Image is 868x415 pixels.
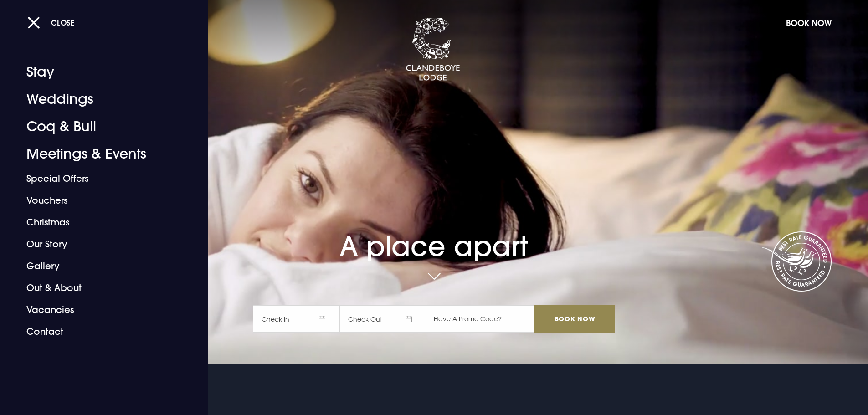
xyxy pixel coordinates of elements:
[26,277,170,299] a: Out & About
[253,205,615,262] h1: A place apart
[26,321,170,343] a: Contact
[406,18,460,82] img: Clandeboye Lodge
[27,13,75,32] button: Close
[26,233,170,255] a: Our Story
[26,299,170,321] a: Vacancies
[26,86,170,113] a: Weddings
[26,58,170,86] a: Stay
[26,190,170,211] a: Vouchers
[26,113,170,140] a: Coq & Bull
[26,211,170,233] a: Christmas
[339,305,426,333] span: Check Out
[253,305,339,333] span: Check In
[426,305,534,333] input: Have A Promo Code?
[26,168,170,190] a: Special Offers
[26,140,170,168] a: Meetings & Events
[534,305,615,333] input: Book Now
[26,255,170,277] a: Gallery
[51,18,75,27] span: Close
[781,13,836,33] button: Book Now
